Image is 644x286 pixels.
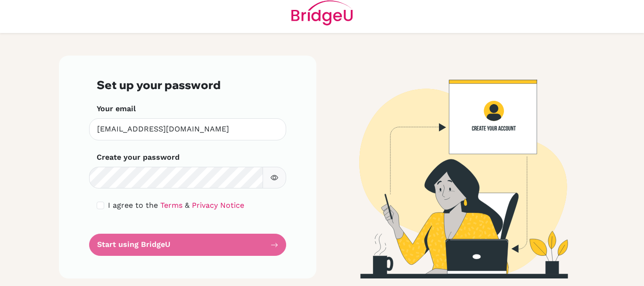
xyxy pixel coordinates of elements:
input: Insert your email* [89,118,286,140]
a: Terms [160,201,182,210]
a: Privacy Notice [192,201,244,210]
h3: Set up your password [97,78,279,92]
label: Create your password [97,152,180,163]
label: Your email [97,103,136,114]
span: & [185,201,190,210]
span: I agree to the [108,201,158,210]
